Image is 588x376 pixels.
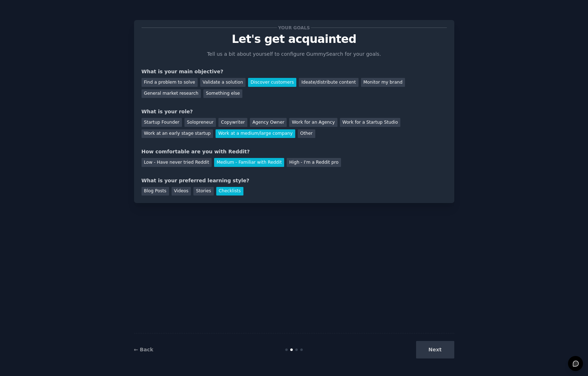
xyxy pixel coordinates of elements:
div: Discover customers [248,78,296,87]
div: General market research [142,89,201,98]
div: Ideate/distribute content [299,78,358,87]
div: Checklists [216,187,243,196]
div: Startup Founder [142,118,182,127]
div: Work at a medium/large company [216,129,295,138]
div: Work at an early stage startup [142,129,213,138]
div: Monitor my brand [361,78,405,87]
div: Agency Owner [250,118,287,127]
div: How comfortable are you with Reddit? [142,148,447,155]
a: ← Back [134,347,153,352]
div: Copywriter [218,118,247,127]
div: What is your role? [142,108,447,115]
p: Let's get acquainted [142,33,447,45]
div: What is your main objective? [142,68,447,75]
div: Work for an Agency [289,118,337,127]
div: Other [298,129,315,138]
div: High - I'm a Reddit pro [287,158,341,167]
div: Medium - Familiar with Reddit [214,158,284,167]
div: Blog Posts [142,187,169,196]
div: Solopreneur [184,118,216,127]
p: Tell us a bit about yourself to configure GummySearch for your goals. [204,50,384,58]
div: Find a problem to solve [142,78,198,87]
div: Stories [193,187,213,196]
div: Videos [172,187,191,196]
div: Work for a Startup Studio [340,118,400,127]
div: Low - Have never tried Reddit [142,158,212,167]
div: Validate a solution [200,78,246,87]
div: Something else [203,89,242,98]
div: What is your preferred learning style? [142,177,447,184]
span: Your goals [277,24,311,31]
